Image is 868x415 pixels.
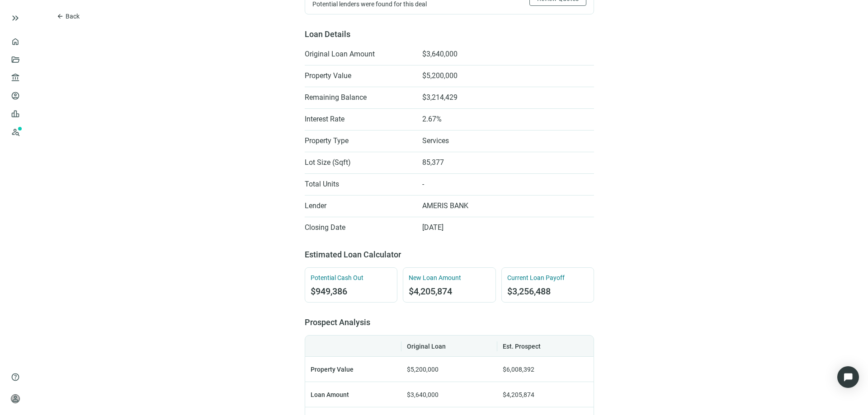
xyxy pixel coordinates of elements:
[305,180,413,189] span: Total Units
[305,93,413,102] span: Remaining Balance
[305,50,413,59] span: Original Loan Amount
[837,366,859,388] div: Open Intercom Messenger
[305,223,413,232] span: Closing Date
[407,391,439,398] span: $3,640,000
[305,29,350,39] span: Loan Details
[422,158,444,167] span: 85,377
[409,286,490,297] span: $4,205,874
[503,366,534,373] span: $6,008,392
[49,9,87,23] button: arrow_backBack
[305,250,401,259] span: Estimated Loan Calculator
[311,273,392,282] span: Potential Cash Out
[507,273,588,282] span: Current Loan Payoff
[422,93,458,102] span: $3,214,429
[422,180,424,189] span: -
[66,13,80,20] span: Back
[311,366,354,373] span: Property Value
[507,286,588,297] span: $3,256,488
[503,343,541,350] span: Est. Prospect
[311,391,349,398] span: Loan Amount
[11,373,20,382] span: help
[305,71,413,80] span: Property Value
[422,201,468,210] span: AMERIS BANK
[11,73,17,82] span: account_balance
[422,136,449,145] span: Services
[10,13,21,23] button: keyboard_double_arrow_right
[305,317,370,327] span: Prospect Analysis
[407,366,439,373] span: $5,200,000
[305,158,413,167] span: Lot Size (Sqft)
[11,394,20,403] span: person
[422,115,442,124] span: 2.67%
[409,273,490,282] span: New Loan Amount
[57,13,64,20] span: arrow_back
[305,201,413,210] span: Lender
[305,136,413,145] span: Property Type
[422,71,458,80] span: $5,200,000
[503,391,534,398] span: $4,205,874
[305,115,413,124] span: Interest Rate
[422,223,443,232] span: [DATE]
[422,50,458,59] span: $3,640,000
[311,286,392,297] span: $949,386
[407,343,446,350] span: Original Loan
[312,0,427,8] span: Potential lenders were found for this deal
